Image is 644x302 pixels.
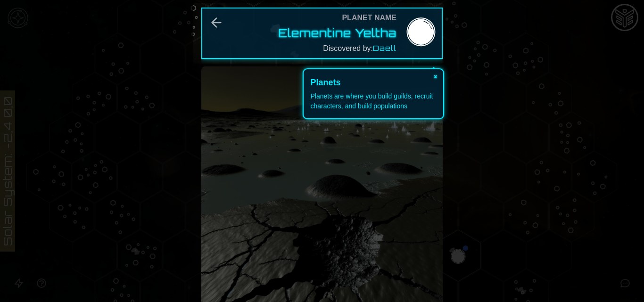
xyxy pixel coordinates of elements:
img: Planet Name Editor [404,16,438,50]
button: Elementine Yeltha [279,25,396,41]
div: Planets are where you build guilds, recruit characters, and build populations [311,91,436,111]
button: Close [428,69,443,82]
header: Planets [311,76,436,89]
span: Daell [373,43,396,53]
div: Discovered by: [323,42,396,54]
div: Planet Name [342,12,396,24]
